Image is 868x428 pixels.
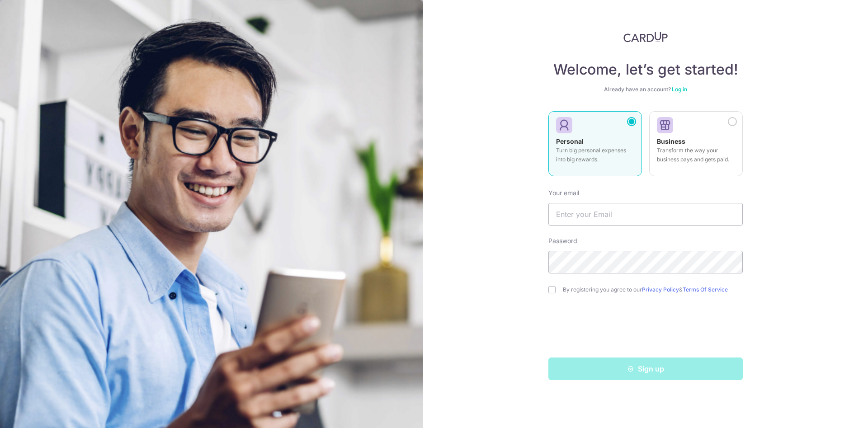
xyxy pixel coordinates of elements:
label: By registering you agree to our & [563,286,743,293]
label: Your email [548,188,579,198]
h4: Welcome, let’s get started! [548,61,743,79]
strong: Personal [556,137,584,145]
div: Already have an account? [548,86,743,93]
a: Privacy Policy [642,286,679,293]
input: Enter your Email [548,203,743,226]
img: CardUp Logo [623,32,668,42]
a: Log in [672,86,687,93]
p: Turn big personal expenses into big rewards. [556,146,634,164]
p: Transform the way your business pays and gets paid. [657,146,735,164]
strong: Business [657,137,685,145]
iframe: reCAPTCHA [577,311,714,347]
label: Password [548,236,577,245]
a: Personal Turn big personal expenses into big rewards. [548,111,642,182]
a: Business Transform the way your business pays and gets paid. [649,111,743,182]
a: Terms Of Service [683,286,728,293]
